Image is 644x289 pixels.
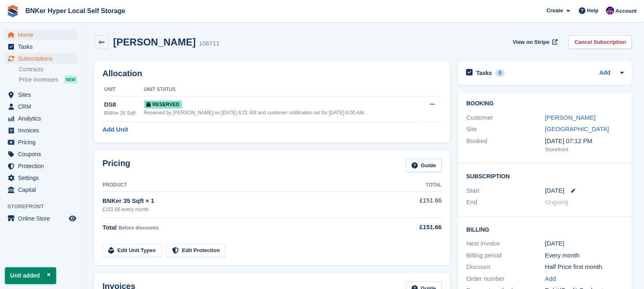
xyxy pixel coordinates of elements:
[466,262,545,272] div: Discount
[546,7,563,15] span: Create
[587,7,598,15] span: Help
[476,69,492,77] h2: Tasks
[545,262,624,272] div: Half Price first month.
[495,69,505,77] div: 0
[545,239,624,248] div: [DATE]
[466,274,545,284] div: Order number
[144,83,420,96] th: Unit Status
[118,225,159,231] span: Before discounts
[18,148,67,160] span: Coupons
[466,100,624,107] h2: Booking
[199,39,219,48] div: 106711
[466,172,624,180] h2: Subscription
[18,184,67,196] span: Capital
[19,75,77,84] a: Price increases NEW
[4,41,77,52] a: menu
[545,146,624,154] div: Storefront
[102,206,390,213] div: £151.66 every month
[102,244,162,257] a: Edit Unit Types
[569,35,632,49] a: Cancel Subscription
[64,75,77,84] div: NEW
[466,137,545,154] div: Booked
[545,186,564,196] time: 2025-09-19 00:00:00 UTC
[104,100,144,109] div: DS8
[68,214,77,223] a: Preview store
[18,172,67,184] span: Settings
[390,191,442,217] td: £151.66
[4,113,77,124] a: menu
[606,7,614,15] img: David Fricker
[466,186,545,196] div: Start
[104,109,144,117] div: BNKer 35 Sqft
[7,5,19,17] img: stora-icon-8386f47178a22dfd0bd8f6a31ec36ba5ce8667c1dd55bd0f319d3a0aa187defe.svg
[545,137,624,146] div: [DATE] 07:12 PM
[18,101,67,112] span: CRM
[4,213,77,224] a: menu
[510,35,559,49] a: View on Stripe
[615,7,637,15] span: Account
[102,159,130,172] h2: Pricing
[466,125,545,134] div: Site
[545,251,624,260] div: Every month
[4,53,77,64] a: menu
[466,225,624,233] h2: Billing
[18,89,67,100] span: Sites
[4,101,77,112] a: menu
[4,148,77,160] a: menu
[466,113,545,123] div: Customer
[545,198,568,205] span: Ongoing
[113,36,196,48] h2: [PERSON_NAME]
[22,4,129,18] a: BNKer Hyper Local Self Storage
[4,184,77,196] a: menu
[18,125,67,136] span: Invoices
[4,125,77,136] a: menu
[18,41,67,52] span: Tasks
[144,109,420,116] div: Reserved by [PERSON_NAME] on [DATE] 6:21 AM and customer notification set for [DATE] 6:00 AM.
[4,137,77,148] a: menu
[19,66,77,73] a: Contracts
[599,68,610,78] a: Add
[18,213,67,224] span: Online Store
[18,137,67,148] span: Pricing
[4,160,77,172] a: menu
[466,239,545,248] div: Next invoice
[102,83,144,96] th: Unit
[466,198,545,207] div: End
[102,69,441,78] h2: Allocation
[4,89,77,100] a: menu
[19,76,58,84] span: Price increases
[102,179,390,192] th: Product
[166,244,225,257] a: Edit Protection
[18,29,67,41] span: Home
[390,179,442,192] th: Total
[545,125,609,132] a: [GEOGRAPHIC_DATA]
[144,100,182,109] span: Reserved
[102,224,117,231] span: Total
[545,274,556,284] a: Add
[5,267,56,284] p: Unit added
[7,203,82,211] span: Storefront
[466,251,545,260] div: Billing period
[102,196,390,206] div: BNKer 35 Sqft × 1
[18,53,67,64] span: Subscriptions
[545,114,595,121] a: [PERSON_NAME]
[18,160,67,172] span: Protection
[406,159,442,172] a: Guide
[4,29,77,41] a: menu
[18,113,67,124] span: Analytics
[390,223,442,232] div: £151.66
[4,172,77,184] a: menu
[102,125,128,134] a: Add Unit
[513,38,549,46] span: View on Stripe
